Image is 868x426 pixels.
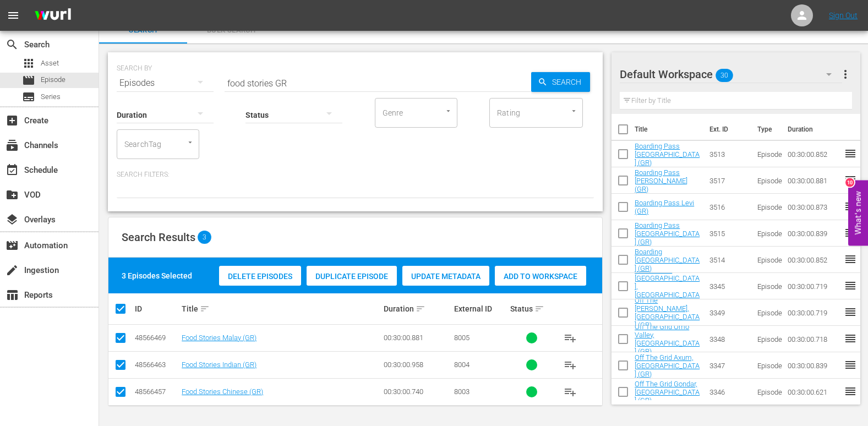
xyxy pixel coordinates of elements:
[783,247,844,273] td: 00:30:00.852
[495,266,586,286] button: Add to Workspace
[635,266,700,307] a: Off The Grid [GEOGRAPHIC_DATA], [GEOGRAPHIC_DATA] (GR)
[6,288,19,302] span: Reports
[219,266,301,286] button: Delete Episodes
[384,387,451,396] div: 00:30:00.740
[6,213,19,226] span: Overlays
[548,72,590,92] span: Search
[198,231,211,244] span: 3
[41,58,59,69] span: Asset
[753,167,783,194] td: Episode
[783,352,844,379] td: 00:30:00.839
[534,304,544,314] span: sort
[844,279,857,292] span: reorder
[117,68,214,99] div: Episodes
[705,194,753,220] td: 3516
[705,247,753,273] td: 3514
[703,114,751,145] th: Ext. ID
[635,168,687,193] a: Boarding Pass [PERSON_NAME] (GR)
[635,248,700,272] a: Boarding [GEOGRAPHIC_DATA] (GR)
[557,325,583,351] button: playlist_add
[783,379,844,405] td: 00:30:00.621
[844,147,857,160] span: reorder
[454,334,470,342] span: 8005
[620,59,842,90] div: Default Workspace
[22,74,35,87] span: Episode
[219,272,301,281] span: Delete Episodes
[753,299,783,326] td: Episode
[182,334,256,342] a: Food Stories Malay (GR)
[753,326,783,352] td: Episode
[839,61,852,88] button: more_vert
[705,352,753,379] td: 3347
[122,270,192,281] div: 3 Episodes Selected
[384,334,451,342] div: 00:30:00.881
[454,304,507,313] div: External ID
[6,239,19,252] span: Automation
[844,358,857,372] span: reorder
[839,68,852,81] span: more_vert
[495,272,586,281] span: Add to Workspace
[705,141,753,167] td: 3513
[41,74,65,85] span: Episode
[22,90,35,103] span: Series
[182,387,263,396] a: Food Stories Chinese (GR)
[635,199,694,215] a: Boarding Pass Levi (GR)
[22,57,35,70] span: Asset
[753,352,783,379] td: Episode
[753,220,783,247] td: Episode
[705,273,753,299] td: 3345
[569,106,579,116] button: Open
[783,273,844,299] td: 00:30:00.719
[829,11,858,20] a: Sign Out
[454,387,470,396] span: 8003
[384,361,451,369] div: 00:30:00.958
[845,178,854,187] div: 10
[185,137,195,148] button: Open
[705,379,753,405] td: 3346
[564,385,577,398] span: playlist_add
[122,231,195,244] span: Search Results
[751,114,781,145] th: Type
[182,302,380,315] div: Title
[402,272,489,281] span: Update Metadata
[783,326,844,352] td: 00:30:00.718
[716,64,733,87] span: 30
[6,188,19,201] span: VOD
[6,163,19,177] span: Schedule
[307,272,397,281] span: Duplicate Episode
[6,38,19,51] span: Search
[6,264,19,277] span: Ingestion
[182,361,256,369] a: Food Stories Indian (GR)
[26,3,79,29] img: ans4CAIJ8jUAAAAAAAAAAAAAAAAAAAAAAAAgQb4GAAAAAAAAAAAAAAAAAAAAAAAAJMjXAAAAAAAAAAAAAAAAAAAAAAAAgAT5G...
[564,358,577,372] span: playlist_add
[705,299,753,326] td: 3349
[6,114,19,127] span: Create
[454,361,470,369] span: 8004
[402,266,489,286] button: Update Metadata
[753,379,783,405] td: Episode
[443,106,454,116] button: Open
[557,379,583,405] button: playlist_add
[844,332,857,345] span: reorder
[416,304,425,314] span: sort
[783,167,844,194] td: 00:30:00.881
[117,170,594,179] p: Search Filters:
[635,221,700,246] a: Boarding Pass [GEOGRAPHIC_DATA] (GR)
[635,296,700,329] a: Off The [PERSON_NAME], [GEOGRAPHIC_DATA] (GR)
[844,200,857,213] span: reorder
[753,273,783,299] td: Episode
[200,304,210,314] span: sort
[753,194,783,220] td: Episode
[135,334,178,342] div: 48566469
[705,220,753,247] td: 3515
[635,353,700,378] a: Off The Grid Axum, [GEOGRAPHIC_DATA] (GR)
[753,247,783,273] td: Episode
[41,91,61,102] span: Series
[844,253,857,266] span: reorder
[844,173,857,187] span: reorder
[848,181,868,246] button: Open Feedback Widget
[844,385,857,398] span: reorder
[635,142,700,167] a: Boarding Pass [GEOGRAPHIC_DATA] (GR)
[844,305,857,319] span: reorder
[783,141,844,167] td: 00:30:00.852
